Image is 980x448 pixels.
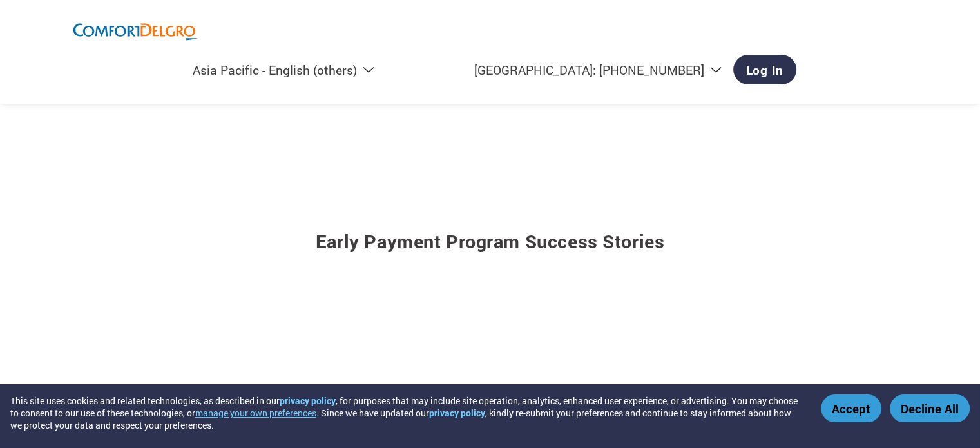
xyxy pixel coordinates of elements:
[72,197,909,269] h3: Early payment program success stories
[821,394,881,422] button: Accept
[72,13,200,48] img: ComfortDelGro
[195,407,316,419] button: manage your own preferences
[890,394,970,422] button: Decline All
[10,394,802,431] div: This site uses cookies and related technologies, as described in our , for purposes that may incl...
[429,407,485,419] a: privacy policy
[280,394,336,407] a: privacy policy
[733,55,797,84] a: Log In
